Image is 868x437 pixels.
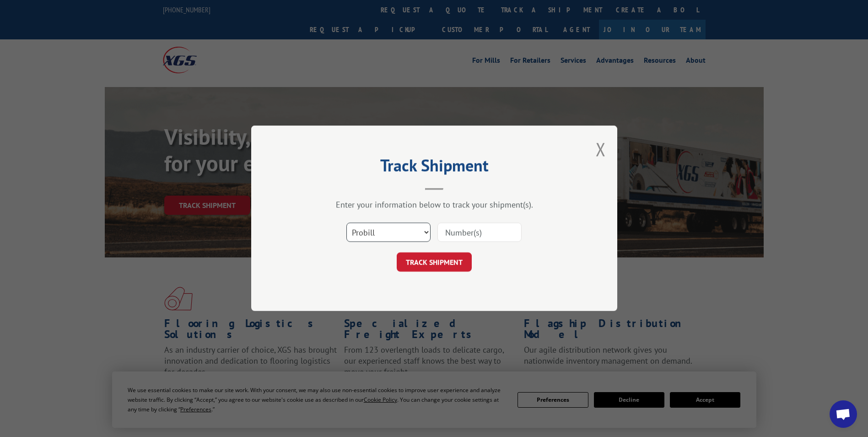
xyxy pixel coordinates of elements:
input: Number(s) [437,223,522,242]
h2: Track Shipment [297,159,571,176]
button: TRACK SHIPMENT [397,253,472,272]
div: Enter your information below to track your shipment(s). [297,200,571,210]
a: Open chat [830,400,857,428]
button: Close modal [596,137,606,161]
